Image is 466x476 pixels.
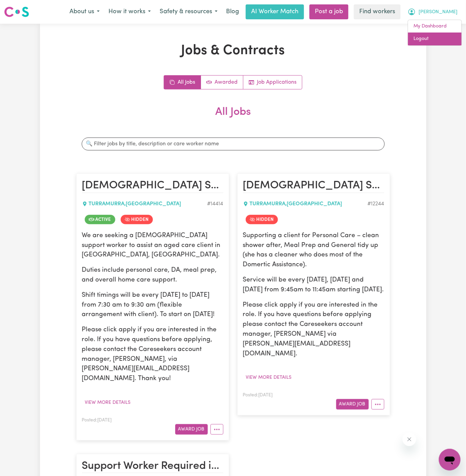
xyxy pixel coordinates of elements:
[82,266,223,285] p: Duties include personal care, DA, meal prep, and overall home care support.
[210,424,223,435] button: More options
[82,291,223,320] p: Shift timings will be every [DATE] to [DATE] from 7:30 am to 9:30 am (flexible arrangement with c...
[207,200,223,208] div: Job ID #14414
[76,106,390,129] h2: All Jobs
[243,372,295,383] button: View more details
[65,5,104,19] button: About us
[403,433,416,446] iframe: Close message
[201,76,243,89] a: Active jobs
[104,5,155,19] button: How it works
[4,6,29,18] img: Careseekers logo
[309,4,348,19] a: Post a job
[243,393,273,397] span: Posted: [DATE]
[243,301,384,359] p: Please click apply if you are interested in the role. If you have questions before applying pleas...
[82,231,223,260] p: We are seeking a [DEMOGRAPHIC_DATA] support worker to assist an aged care client in [GEOGRAPHIC_D...
[76,43,390,59] h1: Jobs & Contracts
[82,179,223,193] h2: Female Support Worker Needed Every Monday To Friday In Turramurra, NSW
[243,76,302,89] a: Job applications
[4,4,29,20] a: Careseekers logo
[4,5,41,10] span: Need any help?
[354,4,401,19] a: Find workers
[121,215,153,224] span: Job is hidden
[82,138,385,150] input: 🔍 Filter jobs by title, description or care worker name
[82,325,223,384] p: Please click apply if you are interested in the role. If you have questions before applying, plea...
[155,5,222,19] button: Safety & resources
[243,275,384,295] p: Service will be every [DATE], [DATE] and [DATE] from 9:45am to 11:45am starting [DATE].
[403,5,462,19] button: My Account
[408,20,462,46] div: My Account
[243,231,384,270] p: Supporting a client for Personal Care – clean shower after, Meal Prep and General tidy up (she ha...
[371,399,384,410] button: More options
[246,215,278,224] span: Job is hidden
[222,4,243,19] a: Blog
[368,200,384,208] div: Job ID #12244
[336,399,369,410] button: Award Job
[85,215,115,224] span: Job is active
[243,200,368,208] div: TURRAMURRA , [GEOGRAPHIC_DATA]
[82,397,134,408] button: View more details
[82,418,112,422] span: Posted: [DATE]
[175,424,208,435] button: Award Job
[408,33,462,45] a: Logout
[82,200,207,208] div: TURRAMURRA , [GEOGRAPHIC_DATA]
[243,179,384,193] h2: Female Support Worker Required in Turramurra, NSW
[439,449,461,471] iframe: Button to launch messaging window
[246,4,304,19] a: AI Worker Match
[419,8,458,16] span: [PERSON_NAME]
[164,76,201,89] a: All jobs
[82,460,223,473] h2: Support Worker Required in Turramurra, NSW
[408,20,462,33] a: My Dashboard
